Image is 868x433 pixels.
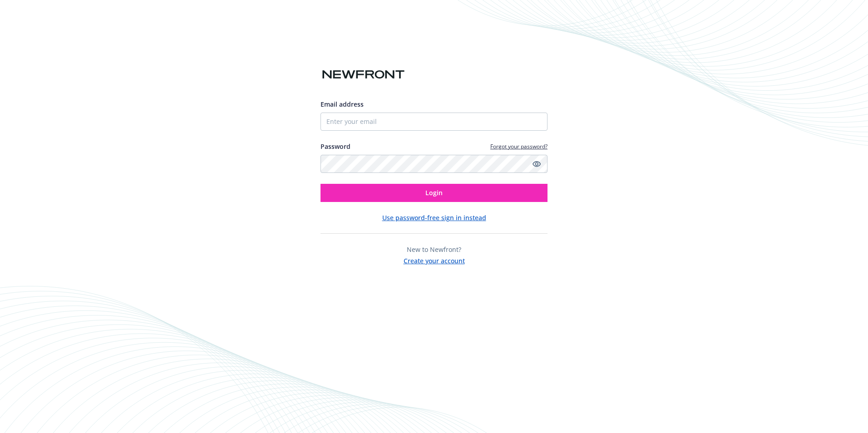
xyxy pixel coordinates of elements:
[382,213,486,222] button: Use password-free sign in instead
[321,155,547,173] input: Enter your password
[404,254,465,266] button: Create your account
[321,184,547,202] button: Login
[425,188,443,197] span: Login
[321,100,364,108] span: Email address
[321,67,406,83] img: Newfront logo
[490,143,547,150] a: Forgot your password?
[321,113,547,131] input: Enter your email
[407,245,461,254] span: New to Newfront?
[531,158,542,169] a: Show password
[321,142,350,151] label: Password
